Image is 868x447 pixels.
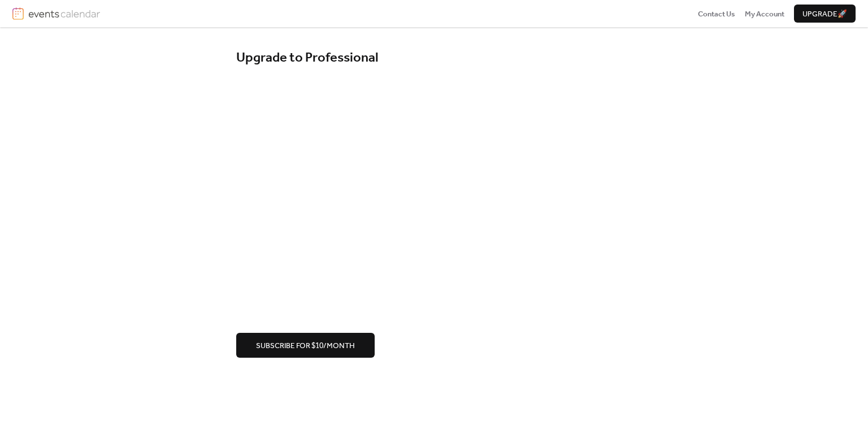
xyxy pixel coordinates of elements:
[794,5,856,23] button: Upgrade🚀
[802,8,847,20] span: Upgrade 🚀
[28,7,100,20] img: logotype
[698,8,735,19] a: Contact Us
[236,50,632,67] div: Upgrade to Professional
[745,8,784,19] a: My Account
[234,81,634,318] iframe: Secure payment input frame
[698,8,735,20] span: Contact Us
[745,8,784,20] span: My Account
[12,7,24,20] img: logo
[236,333,375,358] button: Subscribe for $10/month
[256,340,355,351] span: Subscribe for $10/month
